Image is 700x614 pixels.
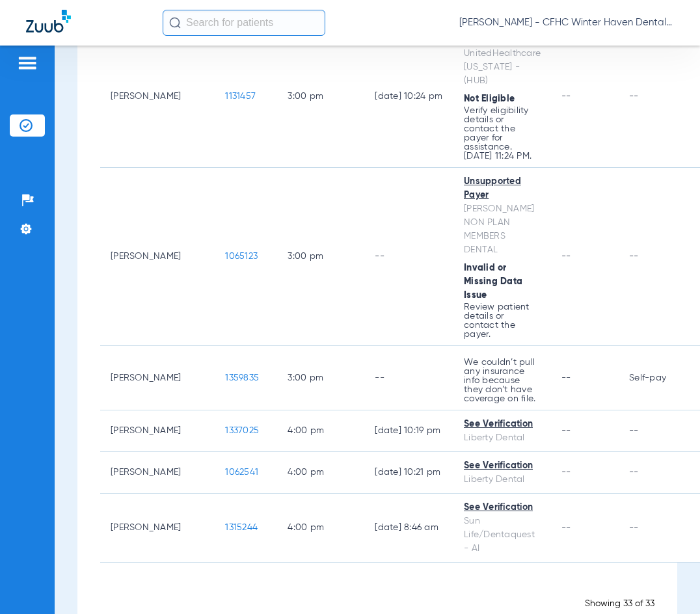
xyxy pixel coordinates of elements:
[464,473,541,487] div: Liberty Dental
[464,47,541,88] div: UnitedHealthcare [US_STATE] - (HUB)
[464,263,522,300] span: Invalid or Missing Data Issue
[364,346,453,410] td: --
[225,523,258,532] span: 1315244
[459,16,674,29] span: [PERSON_NAME] - CFHC Winter Haven Dental
[225,468,258,477] span: 1062541
[225,426,259,435] span: 1337025
[225,92,256,101] span: 1131457
[364,410,453,452] td: [DATE] 10:19 PM
[464,94,515,103] span: Not Eligible
[561,523,571,532] span: --
[169,17,181,29] img: Search Icon
[464,175,541,202] div: Unsupported Payer
[277,168,364,346] td: 3:00 PM
[364,452,453,494] td: [DATE] 10:21 PM
[364,26,453,168] td: [DATE] 10:24 PM
[277,452,364,494] td: 4:00 PM
[277,346,364,410] td: 3:00 PM
[225,252,258,261] span: 1065123
[464,514,541,555] div: Sun Life/Dentaquest - AI
[464,501,541,514] div: See Verification
[561,468,571,477] span: --
[277,26,364,168] td: 3:00 PM
[225,373,259,382] span: 1359835
[464,358,541,403] p: We couldn’t pull any insurance info because they don’t have coverage on file.
[100,26,215,168] td: [PERSON_NAME]
[561,426,571,435] span: --
[464,302,541,339] p: Review patient details or contact the payer.
[100,494,215,563] td: [PERSON_NAME]
[100,346,215,410] td: [PERSON_NAME]
[364,168,453,346] td: --
[277,410,364,452] td: 4:00 PM
[26,10,71,33] img: Zuub Logo
[585,599,654,608] span: Showing 33 of 33
[635,552,700,614] iframe: Chat Widget
[464,431,541,445] div: Liberty Dental
[17,55,38,71] img: hamburger-icon
[561,373,571,382] span: --
[464,202,541,257] div: [PERSON_NAME] NON PLAN MEMBERS DENTAL
[163,10,325,36] input: Search for patients
[100,168,215,346] td: [PERSON_NAME]
[277,494,364,563] td: 4:00 PM
[561,92,571,101] span: --
[561,252,571,261] span: --
[464,418,541,431] div: See Verification
[464,106,541,161] p: Verify eligibility details or contact the payer for assistance. [DATE] 11:24 PM.
[100,452,215,494] td: [PERSON_NAME]
[464,459,541,473] div: See Verification
[100,410,215,452] td: [PERSON_NAME]
[364,494,453,563] td: [DATE] 8:46 AM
